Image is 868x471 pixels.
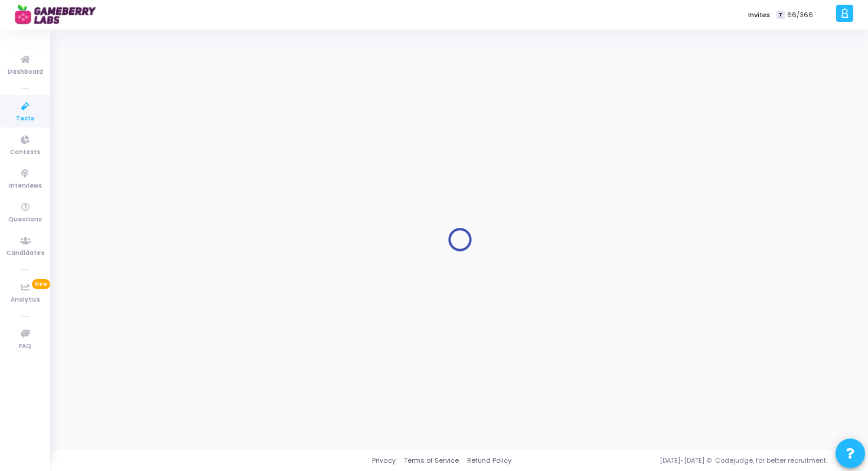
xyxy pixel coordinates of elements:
[511,456,853,466] div: [DATE]-[DATE] © Codejudge, for better recruitment.
[32,279,50,289] span: New
[10,148,40,158] span: Contests
[8,215,42,225] span: Questions
[776,11,784,19] span: T
[467,456,511,466] a: Refund Policy
[15,3,103,27] img: logo
[6,248,44,259] span: Candidates
[8,67,43,77] span: Dashboard
[748,10,772,20] label: Invites:
[372,456,396,466] a: Privacy
[9,181,42,191] span: Interviews
[16,114,34,124] span: Tests
[11,295,40,305] span: Analytics
[19,342,31,352] span: FAQ
[404,456,459,466] a: Terms of Service
[787,10,813,20] span: 66/366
